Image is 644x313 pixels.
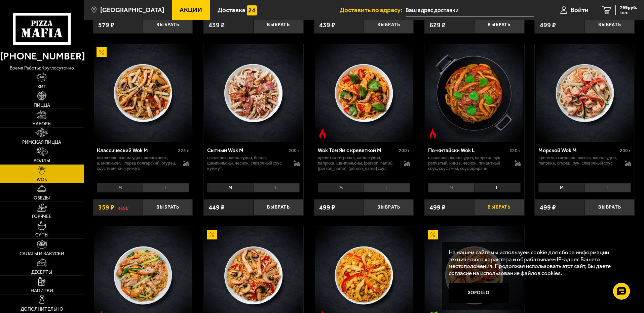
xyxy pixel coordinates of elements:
span: Доставка [218,7,245,13]
button: Выбрать [364,17,414,33]
span: Хит [37,85,46,89]
span: 200 г [399,148,410,153]
span: 449 ₽ [209,204,225,211]
button: Выбрать [474,199,524,216]
span: Войти [571,7,589,13]
p: цыпленок, лапша удон, бекон, шампиньоны, чеснок, сливочный соус, кунжут. [207,155,287,171]
button: Выбрать [143,17,193,33]
li: M [538,183,584,192]
span: 200 г [620,148,631,153]
s: 419 ₽ [118,204,128,211]
span: 320 г [509,148,521,153]
span: 439 ₽ [209,22,225,29]
span: 799 руб. [620,5,637,10]
a: Острое блюдоWok Том Ям с креветкой M [314,44,414,142]
span: 629 ₽ [429,22,446,29]
span: 225 г [178,148,189,153]
li: L [474,183,521,192]
span: 579 ₽ [98,22,114,29]
span: Дополнительно [21,307,63,312]
p: На нашем сайте мы используем cookie для сбора информации технического характера и обрабатываем IP... [449,249,624,277]
span: 499 ₽ [429,204,446,211]
a: Острое блюдоПо-китайски Wok L [424,44,524,142]
span: Обеды [34,196,50,200]
img: Акционный [207,230,217,240]
span: Доставить по адресу: [340,7,406,13]
button: Выбрать [364,199,414,216]
span: Десерты [31,270,52,275]
button: Выбрать [585,199,635,216]
li: L [584,183,631,192]
img: Сытный Wok M [204,44,302,142]
img: Wok Том Ям с креветкой M [315,44,413,142]
span: Пицца [34,103,50,108]
span: Салаты и закуски [20,252,64,256]
img: Акционный [428,230,438,240]
span: 200 г [289,148,300,153]
img: Острое блюдо [317,129,328,139]
img: Акционный [97,47,107,57]
li: M [97,183,143,192]
span: 499 ₽ [319,204,335,211]
li: M [207,183,253,192]
li: L [364,183,410,192]
span: Напитки [31,288,53,293]
div: Классический Wok M [97,147,177,153]
span: Супы [35,233,48,237]
span: 499 ₽ [540,204,556,211]
p: креветка тигровая, лапша удон, паприка, шампиньоны, [PERSON_NAME], [PERSON_NAME], [PERSON_NAME] с... [318,155,397,171]
a: Сытный Wok M [203,44,303,142]
button: Хорошо [449,283,509,303]
li: L [143,183,189,192]
span: 1 шт. [620,11,637,15]
span: Акции [180,7,202,13]
div: Сытный Wok M [207,147,287,153]
span: WOK [37,177,47,182]
img: По-китайски Wok L [425,44,523,142]
span: Римская пицца [22,140,61,145]
button: Выбрать [143,199,193,216]
button: Выбрать [474,17,524,33]
span: Наборы [32,122,51,126]
p: креветка тигровая, лосось, лапша удон, паприка, огурец, лук, сливочный соус. [538,155,618,166]
span: 499 ₽ [540,22,556,29]
input: Ваш адрес доставки [406,4,534,16]
p: цыпленок, лапша удон, овощи микс, шампиньоны, перец болгарский, огурец, соус терияки, кунжут. [97,155,177,171]
span: 439 ₽ [319,22,335,29]
button: Выбрать [254,199,303,216]
li: M [318,183,364,192]
div: Wok Том Ям с креветкой M [318,147,397,153]
span: [GEOGRAPHIC_DATA] [100,7,164,13]
img: Острое блюдо [428,129,438,139]
img: 15daf4d41897b9f0e9f617042186c801.svg [247,5,257,15]
div: Морской Wok M [538,147,618,153]
img: Классический Wok M [94,44,192,142]
span: Горячее [32,214,51,219]
span: Роллы [34,159,50,163]
li: L [253,183,300,192]
li: M [428,183,474,192]
img: Морской Wok M [536,44,634,142]
span: 359 ₽ [98,204,114,211]
div: По-китайски Wok L [428,147,508,153]
p: цыпленок, лапша удон, паприка, лук репчатый, кинза, чеснок, пикантный соус, соус Амой, соус шрирачи. [428,155,508,171]
a: Морской Wok M [535,44,635,142]
button: Выбрать [254,17,303,33]
a: АкционныйКлассический Wok M [93,44,193,142]
button: Выбрать [585,17,635,33]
